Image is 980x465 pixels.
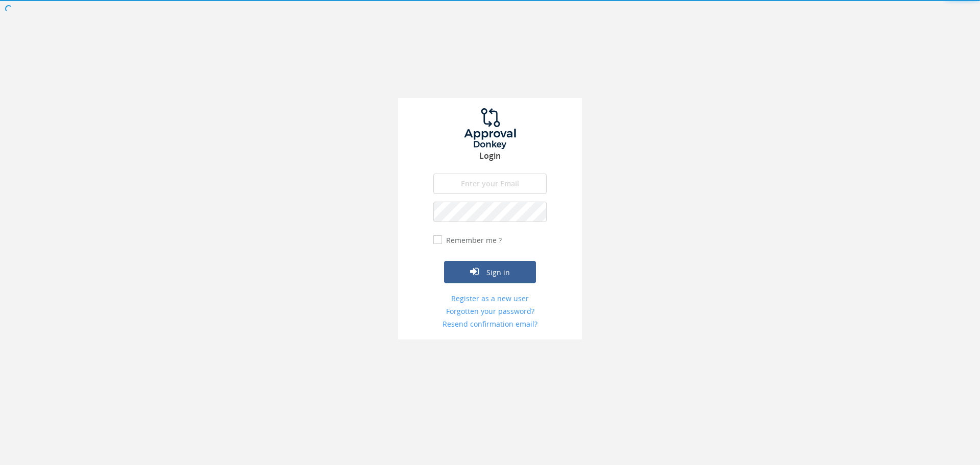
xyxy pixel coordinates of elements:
[398,152,582,161] h3: Login
[433,174,547,194] input: Enter your Email
[433,319,547,329] a: Resend confirmation email?
[433,293,547,304] a: Register as a new user
[444,235,502,246] label: Remember me ?
[452,108,528,149] img: logo.png
[444,261,536,283] button: Sign in
[433,306,547,316] a: Forgotten your password?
